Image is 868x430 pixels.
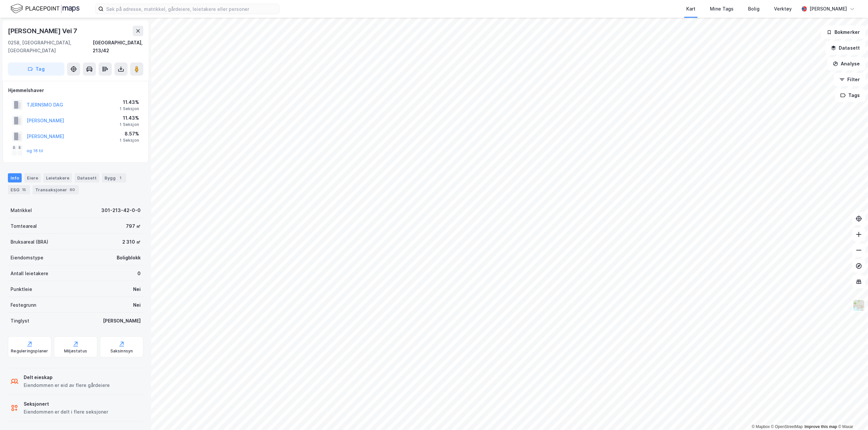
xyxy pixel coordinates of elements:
[11,285,32,293] div: Punktleie
[122,238,141,246] div: 2 310 ㎡
[11,270,48,277] div: Antall leietakere
[43,173,72,182] div: Leietakere
[120,122,139,127] div: 1 Seksjon
[771,424,803,429] a: OpenStreetMap
[8,26,79,36] div: [PERSON_NAME] Vei 7
[137,270,141,277] div: 0
[821,26,865,39] button: Bokmerker
[24,408,108,416] div: Eiendommen er delt i flere seksjoner
[104,4,279,14] input: Søk på adresse, matrikkel, gårdeiere, leietakere eller personer
[24,173,41,182] div: Eiere
[117,254,141,262] div: Boligblokk
[68,186,76,193] div: 60
[117,175,124,181] div: 1
[120,114,139,122] div: 11.43%
[102,173,126,182] div: Bygg
[133,301,141,309] div: Nei
[853,299,865,312] img: Z
[8,62,64,76] button: Tag
[11,317,29,325] div: Tinglyst
[8,185,30,194] div: ESG
[126,222,141,230] div: 797 ㎡
[835,398,868,430] iframe: Chat Widget
[752,424,770,429] a: Mapbox
[834,73,865,86] button: Filter
[120,138,139,143] div: 1 Seksjon
[133,285,141,293] div: Nei
[825,41,865,55] button: Datasett
[835,89,865,102] button: Tags
[686,5,695,13] div: Kart
[805,424,837,429] a: Improve this map
[748,5,760,13] div: Bolig
[774,5,792,13] div: Verktøy
[24,381,110,389] div: Eiendommen er eid av flere gårdeiere
[120,106,139,111] div: 1 Seksjon
[93,39,143,55] div: [GEOGRAPHIC_DATA], 213/42
[75,173,99,182] div: Datasett
[8,86,143,94] div: Hjemmelshaver
[827,57,865,70] button: Analyse
[103,317,141,325] div: [PERSON_NAME]
[120,98,139,106] div: 11.43%
[11,348,48,354] div: Reguleringsplaner
[11,238,48,246] div: Bruksareal (BRA)
[33,185,79,194] div: Transaksjoner
[11,222,37,230] div: Tomteareal
[8,173,22,182] div: Info
[120,130,139,138] div: 8.57%
[11,254,43,262] div: Eiendomstype
[8,39,93,55] div: 0258, [GEOGRAPHIC_DATA], [GEOGRAPHIC_DATA]
[809,5,847,13] div: [PERSON_NAME]
[11,3,80,14] img: logo.f888ab2527a4732fd821a326f86c7f29.svg
[710,5,734,13] div: Mine Tags
[21,186,27,193] div: 15
[11,206,32,214] div: Matrikkel
[110,348,133,354] div: Saksinnsyn
[64,348,87,354] div: Miljøstatus
[24,400,108,408] div: Seksjonert
[101,206,141,214] div: 301-213-42-0-0
[11,301,36,309] div: Festegrunn
[24,373,110,381] div: Delt eieskap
